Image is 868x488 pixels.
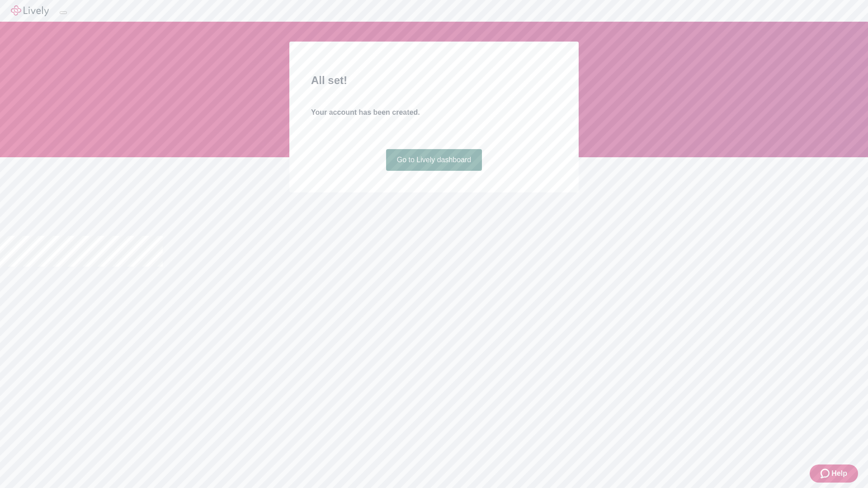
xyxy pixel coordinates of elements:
[311,72,557,89] h2: All set!
[386,149,482,171] a: Go to Lively dashboard
[821,468,831,479] svg: Zendesk support icon
[311,107,557,118] h4: Your account has been created.
[831,468,847,479] span: Help
[810,465,858,483] button: Zendesk support iconHelp
[60,11,67,14] button: Log out
[11,5,49,16] img: Lively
